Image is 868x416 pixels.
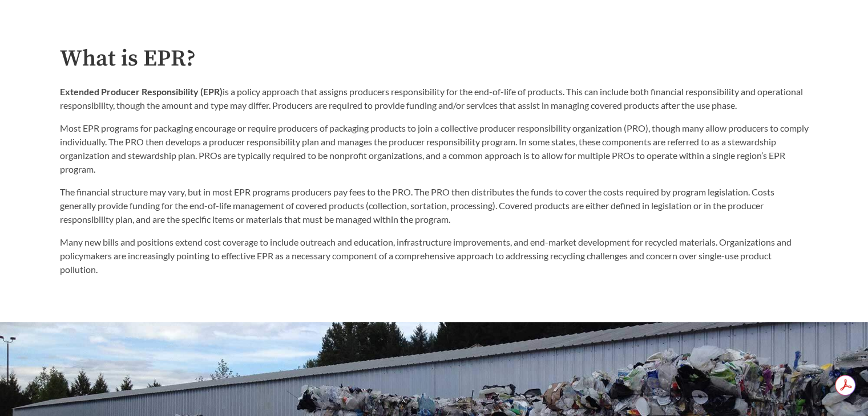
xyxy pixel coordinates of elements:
[60,85,809,112] p: is a policy approach that assigns producers responsibility for the end-of-life of products. This ...
[60,46,809,72] h2: What is EPR?
[60,185,809,226] p: The financial structure may vary, but in most EPR programs producers pay fees to the PRO. The PRO...
[60,86,223,97] strong: Extended Producer Responsibility (EPR)
[60,235,809,276] p: Many new bills and positions extend cost coverage to include outreach and education, infrastructu...
[60,121,809,176] p: Most EPR programs for packaging encourage or require producers of packaging products to join a co...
